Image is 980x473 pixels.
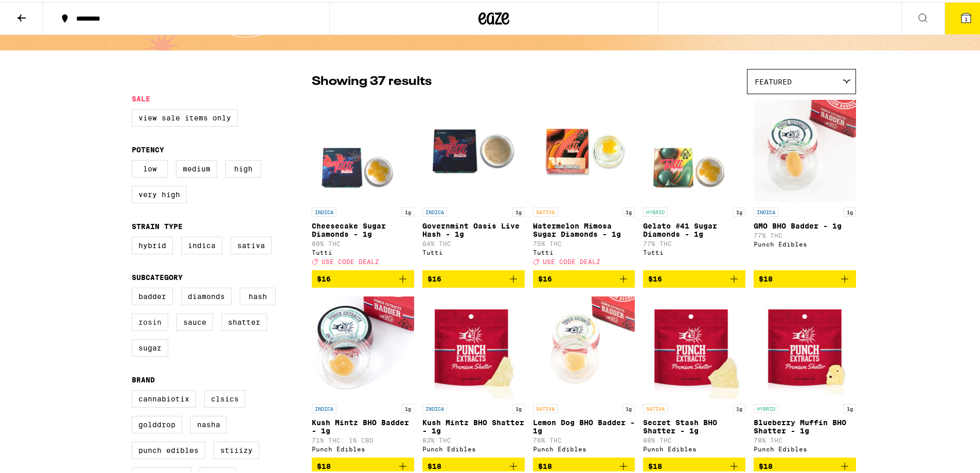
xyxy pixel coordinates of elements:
p: Gelato #41 Sugar Diamonds - 1g [643,220,745,236]
p: INDICA [754,205,778,215]
label: CLSICS [204,388,245,406]
p: 83% THC [422,435,525,442]
p: HYBRID [754,402,778,411]
p: 75% THC [533,238,635,245]
img: Punch Edibles - Lemon Dog BHO Badder - 1g [533,294,635,397]
label: Hybrid [132,235,173,252]
p: 1g [733,205,745,215]
img: Tutti - Governmint Oasis Live Hash - 1g [422,97,525,200]
p: 78% THC [754,435,856,442]
label: Sauce [176,311,213,329]
p: Kush Mintz BHO Shatter - 1g [422,416,525,433]
p: 1g [622,205,635,215]
p: 76% THC [533,435,635,442]
label: Diamonds [181,286,231,303]
a: Open page for Lemon Dog BHO Badder - 1g from Punch Edibles [533,294,635,456]
label: Indica [181,235,222,252]
label: Medium [176,158,217,176]
a: Open page for Cheesecake Sugar Diamonds - 1g from Tutti [312,97,414,268]
span: 1 [965,14,968,20]
button: Add to bag [312,268,414,286]
p: 1g [844,205,856,215]
a: Open page for GMO BHO Badder - 1g from Punch Edibles [754,97,856,268]
span: USE CODE DEALZ [322,256,379,263]
span: $16 [427,273,441,281]
label: Rosin [132,311,168,329]
p: Showing 37 results [312,71,432,89]
span: $16 [317,273,331,281]
a: Open page for Blueberry Muffin BHO Shatter - 1g from Punch Edibles [754,294,856,456]
p: Watermelon Mimosa Sugar Diamonds - 1g [533,220,635,236]
span: $18 [648,460,662,468]
p: Cheesecake Sugar Diamonds - 1g [312,220,414,236]
p: GMO BHO Badder - 1g [754,220,856,228]
span: $16 [538,273,552,281]
span: $18 [427,460,441,468]
legend: Subcategory [132,271,183,279]
label: View Sale Items Only [132,107,238,125]
div: Punch Edibles [643,444,745,450]
div: Tutti [533,247,635,254]
p: 1g [733,402,745,411]
p: 1g [512,205,525,215]
label: Shatter [221,311,267,329]
a: Open page for Gelato #41 Sugar Diamonds - 1g from Tutti [643,97,745,268]
label: Punch Edibles [132,440,205,457]
p: 77% THC [754,230,856,237]
button: Add to bag [754,268,856,286]
span: $18 [759,460,773,468]
p: 1g [622,402,635,411]
span: $18 [759,273,773,281]
img: Tutti - Watermelon Mimosa Sugar Diamonds - 1g [533,97,635,200]
legend: Sale [132,93,150,101]
label: Badder [132,286,173,303]
div: Tutti [422,247,525,254]
img: Tutti - Gelato #41 Sugar Diamonds - 1g [643,97,745,200]
a: Open page for Governmint Oasis Live Hash - 1g from Tutti [422,97,525,268]
img: Punch Edibles - Kush Mintz BHO Shatter - 1g [422,294,525,397]
label: Very High [132,184,187,201]
button: Add to bag [533,456,635,473]
p: 1g [512,402,525,411]
span: $18 [317,460,331,468]
p: HYBRID [643,205,668,215]
p: 88% THC [643,435,745,442]
p: Kush Mintz BHO Badder - 1g [312,416,414,433]
p: INDICA [422,402,447,411]
span: Featured [755,76,792,84]
p: 1g [402,205,414,215]
div: Punch Edibles [312,444,414,450]
p: Blueberry Muffin BHO Shatter - 1g [754,416,856,433]
p: 1g [402,402,414,411]
p: SATIVA [643,402,668,411]
span: $18 [538,460,552,468]
button: Add to bag [533,268,635,286]
img: Punch Edibles - Blueberry Muffin BHO Shatter - 1g [754,294,856,397]
p: 64% THC [422,238,525,245]
label: Sugar [132,337,168,355]
p: INDICA [422,205,447,215]
span: Hi. Need any help? [6,7,74,15]
p: SATIVA [533,402,558,411]
div: Punch Edibles [754,444,856,450]
a: Open page for Secret Stash BHO Shatter - 1g from Punch Edibles [643,294,745,456]
div: Tutti [312,247,414,254]
div: Punch Edibles [422,444,525,450]
p: INDICA [312,402,336,411]
p: Governmint Oasis Live Hash - 1g [422,220,525,236]
p: INDICA [312,205,336,215]
p: 71% THC: 1% CBD [312,435,414,442]
div: Punch Edibles [754,239,856,246]
a: Open page for Kush Mintz BHO Badder - 1g from Punch Edibles [312,294,414,456]
p: SATIVA [533,205,558,215]
label: STIIIZY [213,440,259,457]
img: Punch Edibles - Secret Stash BHO Shatter - 1g [643,294,745,397]
label: Sativa [230,235,272,252]
legend: Brand [132,374,155,382]
span: $16 [648,273,662,281]
div: Punch Edibles [533,444,635,450]
button: Add to bag [422,456,525,473]
p: 80% THC [312,238,414,245]
a: Open page for Watermelon Mimosa Sugar Diamonds - 1g from Tutti [533,97,635,268]
span: USE CODE DEALZ [543,256,600,263]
